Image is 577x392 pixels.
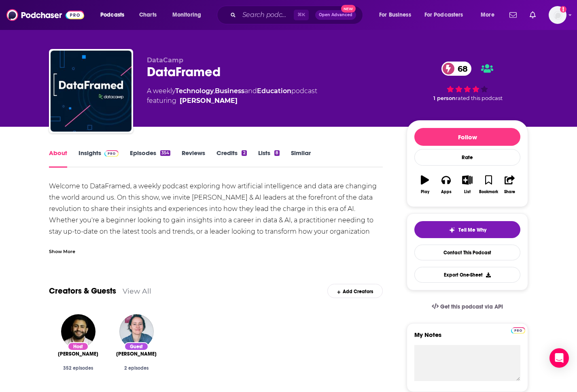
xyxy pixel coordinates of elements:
button: Share [499,170,520,199]
a: Education [257,87,291,95]
a: Adel Nehme [58,351,98,357]
span: [PERSON_NAME] [58,351,98,357]
div: 352 episodes [55,365,101,371]
div: 68 1 personrated this podcast [407,56,528,107]
button: Open AdvancedNew [315,10,356,20]
div: Search podcasts, credits, & more... [225,6,371,24]
img: Podchaser Pro [104,150,119,157]
button: open menu [95,9,135,21]
img: DataFramed [51,51,132,132]
div: 8 [274,150,280,156]
span: More [481,9,494,21]
svg: Add a profile image [560,6,566,13]
a: InsightsPodchaser Pro [78,149,119,168]
input: Search podcasts, credits, & more... [239,9,294,21]
div: Apps [441,190,452,194]
div: Add Creators [327,284,383,298]
a: Similar [291,149,311,168]
button: open menu [167,9,212,21]
a: Contact This Podcast [414,245,520,260]
img: Adel Nehme [61,314,95,349]
div: Bookmark [479,190,498,194]
button: Export One-Sheet [414,267,520,283]
button: open menu [419,9,475,21]
a: Pro website [511,326,525,334]
a: Reviews [182,149,205,168]
a: Credits2 [216,149,246,168]
a: View All [123,287,151,295]
span: Logged in as megcassidy [549,6,566,24]
span: rated this podcast [456,95,503,101]
label: My Notes [414,331,520,345]
button: Apps [435,170,456,199]
button: List [457,170,478,199]
div: Share [504,190,515,194]
span: featuring [147,96,317,106]
span: 1 person [433,95,456,101]
a: Show notifications dropdown [526,8,539,22]
button: Bookmark [478,170,499,199]
button: Play [414,170,435,199]
a: Business [215,87,244,95]
a: Show notifications dropdown [506,8,520,22]
span: For Business [379,9,411,21]
div: Rate [414,149,520,166]
div: A weekly podcast [147,86,317,106]
button: open menu [475,9,505,21]
a: Get this podcast via API [425,297,509,317]
div: Open Intercom Messenger [549,348,569,368]
img: User Profile [549,6,566,24]
a: Episodes354 [130,149,170,168]
div: 2 episodes [114,365,159,371]
span: Get this podcast via API [440,303,503,310]
div: 2 [242,150,246,156]
img: Podchaser - Follow, Share and Rate Podcasts [6,7,84,23]
span: [PERSON_NAME] [116,351,157,357]
span: , [214,87,215,95]
img: Podchaser Pro [511,327,525,334]
a: About [49,149,67,168]
a: Technology [175,87,214,95]
a: Charts [134,9,161,21]
span: For Podcasters [424,9,463,21]
img: tell me why sparkle [449,227,455,233]
button: tell me why sparkleTell Me Why [414,221,520,238]
div: List [464,190,471,194]
span: Podcasts [100,9,124,21]
span: Monitoring [172,9,201,21]
span: New [341,5,356,13]
a: Adel Nehme [180,96,238,106]
span: Charts [139,9,157,21]
a: 68 [441,62,472,76]
img: Katharine Jarmul [119,314,154,349]
div: 354 [160,150,170,156]
span: ⌘ K [294,10,309,20]
span: DataCamp [147,56,183,64]
div: Guest [124,342,148,351]
a: Lists8 [258,149,280,168]
div: Play [421,190,429,194]
div: Host [68,342,89,351]
a: Katharine Jarmul [116,351,157,357]
span: Open Advanced [319,13,352,17]
span: and [244,87,257,95]
button: Show profile menu [549,6,566,24]
span: Tell Me Why [458,227,486,233]
button: open menu [373,9,421,21]
button: Follow [414,128,520,146]
span: 68 [450,62,472,76]
div: Welcome to DataFramed, a weekly podcast exploring how artificial intelligence and data are changi... [49,181,383,283]
a: Creators & Guests [49,286,116,296]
